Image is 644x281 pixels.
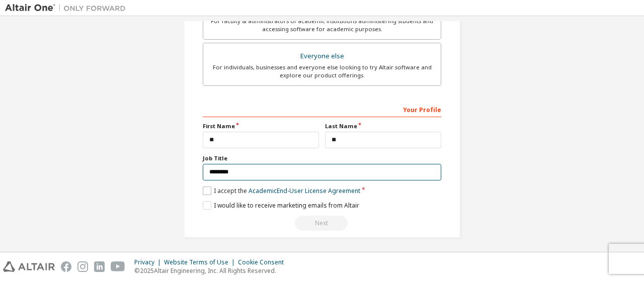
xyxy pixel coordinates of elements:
[203,186,360,195] label: I accept the
[77,261,88,272] img: instagram.svg
[238,258,290,266] div: Cookie Consent
[209,17,435,33] div: For faculty & administrators of academic institutions administering students and accessing softwa...
[203,216,441,231] div: Read and acccept EULA to continue
[61,261,71,272] img: facebook.svg
[203,154,441,162] label: Job Title
[134,266,290,275] p: © 2025 Altair Engineering, Inc. All Rights Reserved.
[5,3,131,13] img: Altair One
[203,101,441,117] div: Your Profile
[111,261,125,272] img: youtube.svg
[209,49,435,63] div: Everyone else
[203,201,359,210] label: I would like to receive marketing emails from Altair
[94,261,105,272] img: linkedin.svg
[325,122,441,130] label: Last Name
[3,261,55,272] img: altair_logo.svg
[209,63,435,79] div: For individuals, businesses and everyone else looking to try Altair software and explore our prod...
[203,122,319,130] label: First Name
[249,186,360,195] a: Academic End-User License Agreement
[164,258,238,266] div: Website Terms of Use
[134,258,164,266] div: Privacy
